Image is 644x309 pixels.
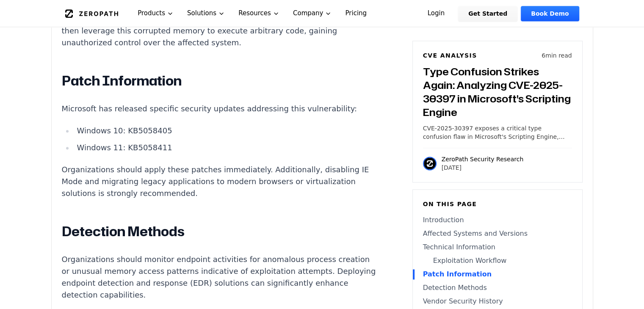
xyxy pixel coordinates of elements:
a: Get Started [458,6,517,21]
a: Detection Methods [423,283,572,293]
a: Technical Information [423,242,572,252]
a: Introduction [423,215,572,225]
h2: Patch Information [62,72,377,89]
p: 6 min read [542,51,572,60]
li: Windows 10: KB5058405 [74,125,377,137]
h2: Detection Methods [62,223,377,240]
p: Microsoft has released specific security updates addressing this vulnerability: [62,103,377,115]
h3: Type Confusion Strikes Again: Analyzing CVE-2025-30397 in Microsoft's Scripting Engine [423,65,572,119]
img: ZeroPath Security Research [423,157,437,170]
p: CVE-2025-30397 exposes a critical type confusion flaw in Microsoft's Scripting Engine, enabling r... [423,124,572,141]
li: Windows 11: KB5058411 [74,142,377,154]
a: Affected Systems and Versions [423,229,572,239]
a: Patch Information [423,269,572,279]
h6: On this page [423,200,572,208]
a: Vendor Security History [423,296,572,306]
p: Organizations should apply these patches immediately. Additionally, disabling IE Mode and migrati... [62,164,377,199]
a: Exploitation Workflow [423,256,572,266]
a: Login [417,6,455,21]
a: Book Demo [521,6,579,21]
p: [DATE] [442,163,524,172]
h6: CVE Analysis [423,51,477,60]
p: Organizations should monitor endpoint activities for anomalous process creation or unusual memory... [62,254,377,301]
p: ZeroPath Security Research [442,155,524,163]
